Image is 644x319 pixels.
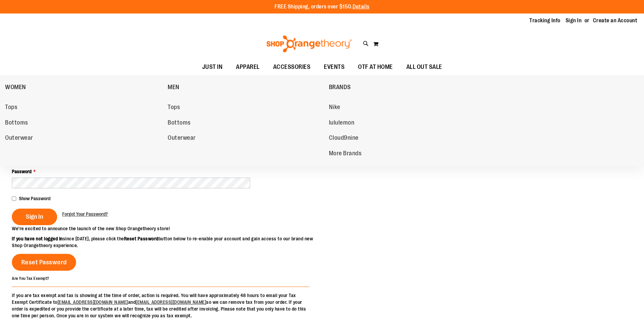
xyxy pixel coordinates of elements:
img: Shop Orangetheory [265,35,353,52]
span: Bottoms [168,119,191,128]
span: OTF AT HOME [358,59,393,75]
a: Details [353,4,369,10]
a: Create an Account [593,17,638,24]
a: [EMAIL_ADDRESS][DOMAIN_NAME] [57,299,128,305]
span: BRANDS [329,84,351,92]
strong: Reset Password [124,236,159,241]
span: WOMEN [5,84,26,92]
p: FREE Shipping, orders over $150. [275,3,369,11]
span: ACCESSORIES [273,59,311,75]
span: Show Password [19,196,50,201]
span: Outerwear [5,134,33,143]
strong: If you have not logged in [12,236,63,241]
a: Tracking Info [529,17,560,24]
span: MEN [168,84,180,92]
a: Sign In [566,17,582,24]
span: Password [12,169,31,174]
span: Tops [168,104,180,112]
button: Sign In [12,209,57,225]
span: Sign In [26,213,43,220]
p: since [DATE], please click the button below to re-enable your account and gain access to our bran... [12,235,322,249]
span: ALL OUT SALE [406,59,442,75]
a: [EMAIL_ADDRESS][DOMAIN_NAME] [136,299,206,305]
strong: Are You Tax Exempt? [12,276,49,281]
a: Reset Password [12,254,76,271]
p: We’re excited to announce the launch of the new Shop Orangetheory store! [12,225,322,232]
span: More Brands [329,150,362,158]
span: APPAREL [236,59,260,75]
a: Forgot Your Password? [62,211,108,217]
span: Tops [5,104,17,112]
p: If you are tax exempt and tax is showing at the time of order, action is required. You will have ... [12,292,310,319]
span: Nike [329,104,340,112]
span: Forgot Your Password? [62,211,108,217]
span: lululemon [329,119,355,128]
span: JUST IN [202,59,223,75]
span: Cloud9nine [329,134,359,143]
span: Bottoms [5,119,28,128]
span: EVENTS [324,59,344,75]
span: Reset Password [21,259,67,266]
span: Outerwear [168,134,196,143]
